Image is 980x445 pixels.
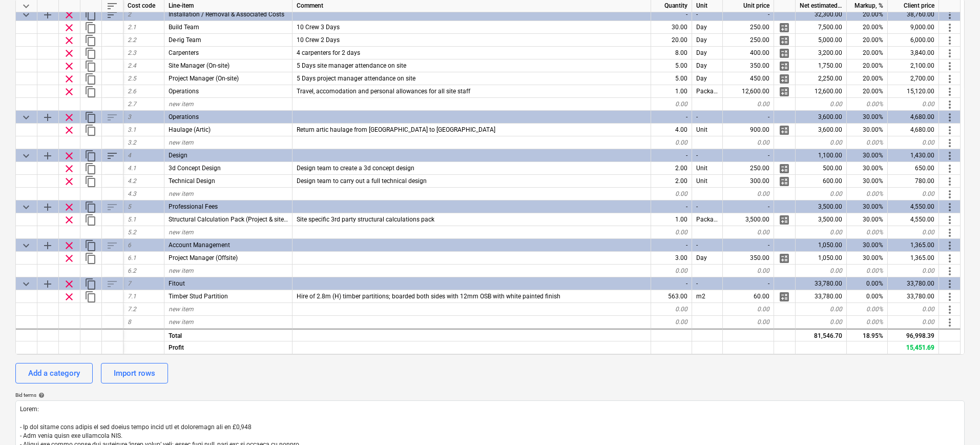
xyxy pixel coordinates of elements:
div: 3.00 [651,252,692,265]
span: Design team to carry out a full technical design [297,177,427,185]
div: 2,100.00 [888,59,939,72]
div: Day [692,34,723,47]
span: Sort rows within category [106,150,118,162]
span: Manage detailed breakdown for the row [778,252,790,265]
span: More actions [944,201,956,213]
span: Duplicate row [85,291,97,303]
span: Add sub category to row [41,9,54,21]
div: 30.00% [847,149,888,162]
span: Manage detailed breakdown for the row [778,22,790,34]
span: Remove row [63,9,75,21]
span: Technical Design [169,177,215,185]
span: More actions [944,227,956,239]
span: More actions [944,60,956,72]
div: 12,600.00 [723,85,774,98]
span: Operations [169,88,199,95]
span: Collapse category [20,278,32,290]
div: 2.00 [651,175,692,188]
div: 30.00% [847,252,888,265]
span: Add sub category to row [41,111,54,124]
div: Unit [692,162,723,175]
div: 30.00 [651,21,692,34]
span: new item [169,190,194,197]
div: 0.00 [888,226,939,239]
div: Day [692,252,723,265]
span: 2.1 [128,24,136,31]
span: Duplicate row [85,60,97,72]
div: 4,550.00 [888,200,939,213]
span: 5 Days site manager attendance on site [297,62,406,69]
div: 350.00 [723,59,774,72]
span: Manage detailed breakdown for the row [778,60,790,72]
div: 0.00 [888,188,939,200]
div: 0.00 [651,136,692,149]
span: Remove row [63,34,75,47]
div: 0.00 [651,98,692,111]
span: 2.6 [128,88,136,95]
span: Remove row [63,86,75,98]
span: More actions [944,316,956,329]
div: 0.00 [651,188,692,200]
div: 96,998.39 [888,329,939,341]
div: Package [692,213,723,226]
div: 0.00 [888,303,939,316]
div: 0.00 [651,265,692,277]
span: 2.3 [128,49,136,56]
div: Day [692,59,723,72]
div: - [692,149,723,162]
div: Add a category [28,367,80,380]
div: 0.00 [723,98,774,111]
div: 20.00% [847,21,888,34]
span: More actions [944,252,956,265]
span: Project Manager (On-site) [169,75,239,82]
div: 1.00 [651,85,692,98]
div: 15,120.00 [888,85,939,98]
div: 4,680.00 [888,111,939,124]
span: More actions [944,150,956,162]
div: 0.00 [796,188,847,200]
div: 3,500.00 [723,213,774,226]
div: 2,700.00 [888,72,939,85]
div: - [723,111,774,124]
span: Duplicate row [85,73,97,85]
div: 0.00 [723,303,774,316]
span: More actions [944,9,956,21]
div: 6,000.00 [888,34,939,47]
div: 1,365.00 [888,239,939,252]
span: Manage detailed breakdown for the row [778,124,790,136]
span: Sort rows within category [106,9,118,21]
span: Installation / Removal & Associated Costs [169,11,284,18]
div: 0.00 [723,136,774,149]
span: Add sub category to row [41,278,54,290]
div: - [723,239,774,252]
button: Add a category [15,363,93,383]
div: 3,200.00 [796,47,847,59]
span: Collapse category [20,9,32,21]
span: 6.1 [128,254,136,261]
div: - [651,111,692,124]
div: Import rows [114,367,155,380]
div: 900.00 [723,124,774,136]
span: Duplicate row [85,86,97,98]
span: Manage detailed breakdown for the row [778,175,790,188]
div: Package [692,85,723,98]
span: More actions [944,304,956,316]
div: 250.00 [723,162,774,175]
span: Remove row [63,214,75,226]
span: More actions [944,163,956,175]
div: 30.00% [847,213,888,226]
div: - [651,200,692,213]
div: - [651,239,692,252]
span: Carpenters [169,49,199,56]
div: 7,500.00 [796,21,847,34]
div: 3,600.00 [796,124,847,136]
span: Operations [169,113,199,120]
div: - [692,200,723,213]
iframe: Chat Widget [929,396,980,445]
div: 20.00% [847,34,888,47]
span: 5.2 [128,229,136,236]
div: 9,000.00 [888,21,939,34]
div: 0.00 [796,98,847,111]
span: Remove row [63,60,75,72]
span: Manage detailed breakdown for the row [778,163,790,175]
